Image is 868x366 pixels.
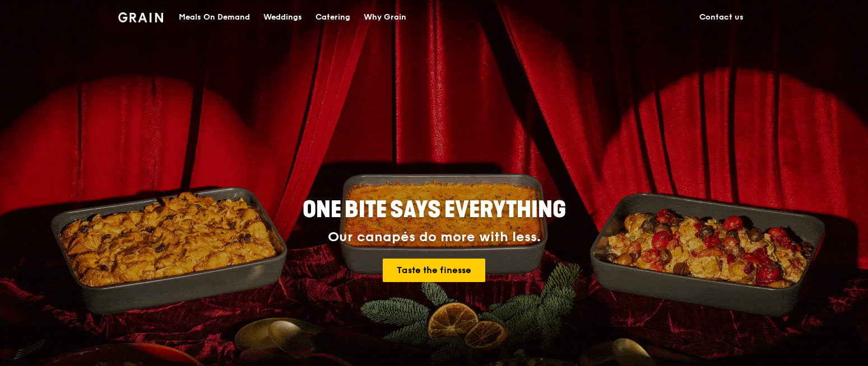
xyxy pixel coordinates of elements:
a: Weddings [257,1,309,34]
img: Grain [118,12,164,22]
a: Catering [309,1,357,34]
a: Contact us [693,1,750,34]
div: Why Grain [364,1,406,34]
div: Weddings [263,1,302,34]
div: Meals On Demand [179,1,250,34]
span: ONE BITE SAYS EVERYTHING [303,196,566,223]
div: Our canapés do more with less. [233,229,636,245]
a: Why Grain [357,1,413,34]
a: Taste the finesse [383,259,485,282]
div: Catering [315,1,350,34]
